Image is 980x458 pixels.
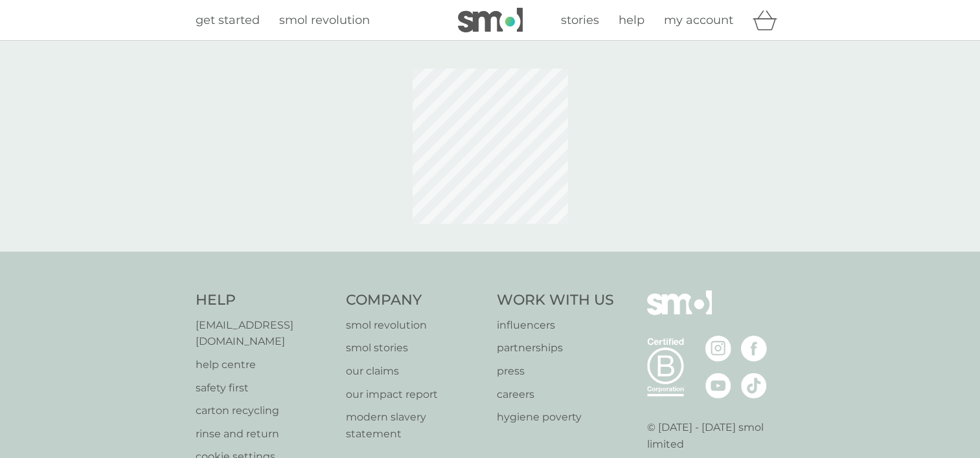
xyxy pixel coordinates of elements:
a: stories [561,11,599,30]
img: visit the smol Instagram page [705,336,731,362]
img: smol [647,290,712,334]
span: stories [561,13,599,27]
a: help [619,11,644,30]
img: visit the smol Youtube page [705,373,731,398]
a: modern slavery statement [346,409,484,442]
a: careers [497,386,614,403]
a: help centre [196,356,334,373]
a: our impact report [346,386,484,403]
h4: Company [346,290,484,311]
span: get started [196,13,260,27]
a: carton recycling [196,402,334,419]
a: my account [664,11,733,30]
img: smol [458,8,523,32]
a: hygiene poverty [497,409,614,426]
a: our claims [346,363,484,380]
a: get started [196,11,260,30]
h4: Work With Us [497,290,614,311]
a: partnerships [497,340,614,356]
span: smol revolution [279,13,370,27]
a: smol revolution [346,317,484,334]
a: [EMAIL_ADDRESS][DOMAIN_NAME] [196,317,334,350]
a: safety first [196,380,334,397]
div: basket [753,7,785,33]
a: smol stories [346,340,484,356]
span: my account [664,13,733,27]
a: rinse and return [196,426,334,442]
img: visit the smol Facebook page [741,336,767,362]
h4: Help [196,290,334,311]
img: visit the smol Tiktok page [741,373,767,398]
a: press [497,363,614,380]
span: help [619,13,644,27]
p: © [DATE] - [DATE] smol limited [647,419,785,452]
a: influencers [497,317,614,334]
a: smol revolution [279,11,370,30]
